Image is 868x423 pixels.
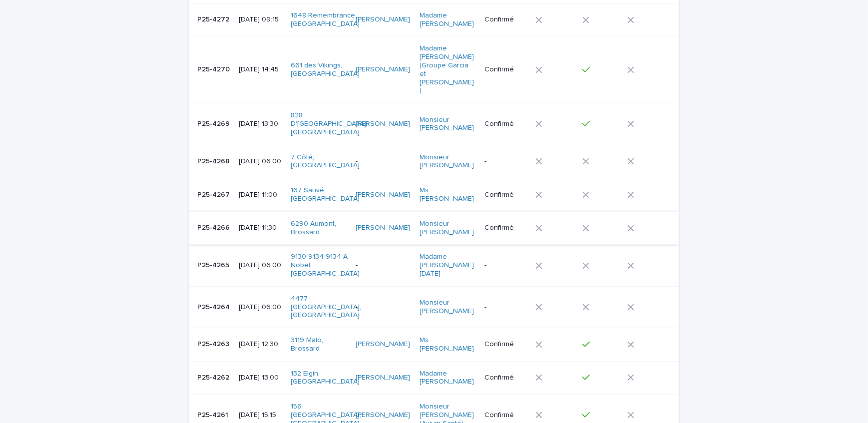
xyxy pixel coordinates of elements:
[291,253,360,278] a: 9130-9134-9134 A Nobel, [GEOGRAPHIC_DATA]
[356,65,410,74] a: [PERSON_NAME]
[484,65,527,74] p: Confirmé
[420,116,475,133] a: Monsieur [PERSON_NAME]
[239,191,283,199] p: [DATE] 11:00
[484,261,527,270] p: -
[239,374,283,382] p: [DATE] 13:00
[484,374,527,382] p: Confirmé
[197,155,232,166] p: P25-4268
[356,340,410,349] a: [PERSON_NAME]
[239,224,283,232] p: [DATE] 11:30
[484,340,527,349] p: Confirmé
[197,301,232,312] p: P25-4264
[189,145,679,178] tr: P25-4268P25-4268 [DATE] 06:007 Côté, [GEOGRAPHIC_DATA] -Monsieur [PERSON_NAME] -
[420,44,475,95] a: Madame [PERSON_NAME] (Groupe Garcia et [PERSON_NAME] )
[197,13,231,24] p: P25-4272
[197,63,232,74] p: P25-4270
[189,245,679,286] tr: P25-4265P25-4265 [DATE] 06:009130-9134-9134 A Nobel, [GEOGRAPHIC_DATA] -Madame [PERSON_NAME][DATE] -
[420,370,475,387] a: Madame [PERSON_NAME]
[420,220,475,237] a: Monsieur [PERSON_NAME]
[189,3,679,36] tr: P25-4272P25-4272 [DATE] 09:151648 Remembrance, [GEOGRAPHIC_DATA] [PERSON_NAME] Madame [PERSON_NAM...
[356,191,410,199] a: [PERSON_NAME]
[189,361,679,395] tr: P25-4262P25-4262 [DATE] 13:00132 Elgin, [GEOGRAPHIC_DATA] [PERSON_NAME] Madame [PERSON_NAME] Conf...
[420,11,475,28] a: Madame [PERSON_NAME]
[356,120,410,128] a: [PERSON_NAME]
[239,15,283,24] p: [DATE] 09:15
[239,261,283,270] p: [DATE] 06:00
[291,220,346,237] a: 6290 Aumont, Brossard
[239,120,283,128] p: [DATE] 13:30
[239,303,283,312] p: [DATE] 06:00
[420,153,475,170] a: Monsieur [PERSON_NAME]
[291,370,360,387] a: 132 Elgin, [GEOGRAPHIC_DATA]
[356,15,410,24] a: [PERSON_NAME]
[484,411,527,420] p: Confirmé
[420,186,475,203] a: Ms. [PERSON_NAME]
[484,191,527,199] p: Confirmé
[420,336,475,353] a: Ms. [PERSON_NAME]
[239,340,283,349] p: [DATE] 12:30
[197,118,232,128] p: P25-4269
[356,411,410,420] a: [PERSON_NAME]
[356,157,411,166] p: -
[420,299,475,316] a: Monsieur [PERSON_NAME]
[291,111,368,136] a: 828 D'[GEOGRAPHIC_DATA], [GEOGRAPHIC_DATA]
[291,186,360,203] a: 167 Sauvé, [GEOGRAPHIC_DATA]
[356,261,411,270] p: -
[291,336,346,353] a: 3119 Malo, Brossard
[197,409,230,420] p: P25-4261
[291,11,360,28] a: 1648 Remembrance, [GEOGRAPHIC_DATA]
[239,157,283,166] p: [DATE] 06:00
[189,211,679,245] tr: P25-4266P25-4266 [DATE] 11:306290 Aumont, Brossard [PERSON_NAME] Monsieur [PERSON_NAME] Confirmé
[189,36,679,103] tr: P25-4270P25-4270 [DATE] 14:45661 des Vikings, [GEOGRAPHIC_DATA] [PERSON_NAME] Madame [PERSON_NAME...
[189,328,679,362] tr: P25-4263P25-4263 [DATE] 12:303119 Malo, Brossard [PERSON_NAME] Ms. [PERSON_NAME] Confirmé
[189,178,679,212] tr: P25-4267P25-4267 [DATE] 11:00167 Sauvé, [GEOGRAPHIC_DATA] [PERSON_NAME] Ms. [PERSON_NAME] Confirmé
[189,286,679,328] tr: P25-4264P25-4264 [DATE] 06:004477 [GEOGRAPHIC_DATA], [GEOGRAPHIC_DATA] -Monsieur [PERSON_NAME] -
[484,120,527,128] p: Confirmé
[197,189,232,199] p: P25-4267
[356,303,411,312] p: -
[291,153,360,170] a: 7 Côté, [GEOGRAPHIC_DATA]
[291,61,360,78] a: 661 des Vikings, [GEOGRAPHIC_DATA]
[197,222,232,232] p: P25-4266
[356,374,410,382] a: [PERSON_NAME]
[239,411,283,420] p: [DATE] 15:15
[484,157,527,166] p: -
[356,224,410,232] a: [PERSON_NAME]
[189,103,679,145] tr: P25-4269P25-4269 [DATE] 13:30828 D'[GEOGRAPHIC_DATA], [GEOGRAPHIC_DATA] [PERSON_NAME] Monsieur [P...
[484,15,527,24] p: Confirmé
[197,372,231,382] p: P25-4262
[484,303,527,312] p: -
[197,259,231,270] p: P25-4265
[239,65,283,74] p: [DATE] 14:45
[420,253,475,278] a: Madame [PERSON_NAME][DATE]
[197,338,231,349] p: P25-4263
[484,224,527,232] p: Confirmé
[291,295,361,320] a: 4477 [GEOGRAPHIC_DATA], [GEOGRAPHIC_DATA]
